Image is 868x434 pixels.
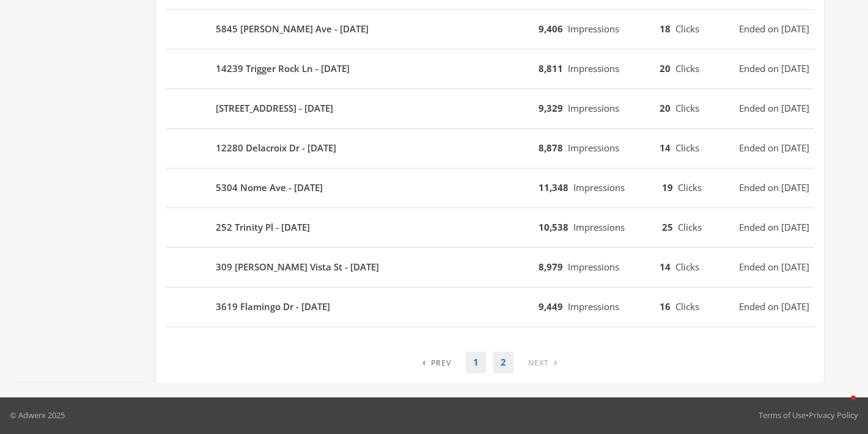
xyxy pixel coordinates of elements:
span: Impressions [568,23,619,35]
b: 9,406 [539,23,563,35]
div: • [759,409,858,421]
a: 1 [466,352,486,373]
span: Ended on [DATE] [739,141,809,155]
b: 19 [662,181,673,193]
button: [STREET_ADDRESS] - [DATE]9,329Impressions20ClicksEnded on [DATE] [166,94,814,123]
span: Impressions [568,142,619,154]
b: 8,811 [539,62,563,74]
b: 5845 [PERSON_NAME] Ave - [DATE] [216,22,369,36]
span: Ended on [DATE] [739,101,809,115]
b: 9,449 [539,300,563,313]
b: 25 [662,221,673,233]
button: 5304 Nome Ave - [DATE]11,348Impressions19ClicksEnded on [DATE] [166,173,814,203]
b: [STREET_ADDRESS] - [DATE] [216,101,333,115]
button: 309 [PERSON_NAME] Vista St - [DATE]8,979Impressions14ClicksEnded on [DATE] [166,253,814,282]
b: 8,979 [539,261,563,273]
span: Ended on [DATE] [739,300,809,314]
b: 8,878 [539,142,563,154]
a: 2 [493,352,513,373]
b: 14239 Trigger Rock Ln - [DATE] [216,62,350,76]
span: Clicks [675,261,699,273]
b: 11,348 [539,181,568,193]
span: Ended on [DATE] [739,62,809,76]
b: 5304 Nome Ave - [DATE] [216,181,323,195]
b: 20 [660,102,671,114]
span: Ended on [DATE] [739,260,809,274]
span: Impressions [573,181,625,193]
b: 309 [PERSON_NAME] Vista St - [DATE] [216,260,379,274]
button: 3619 Flamingo Dr - [DATE]9,449Impressions16ClicksEnded on [DATE] [166,292,814,322]
span: › [554,356,557,368]
span: Ended on [DATE] [739,220,809,234]
b: 12280 Delacroix Dr - [DATE] [216,141,336,155]
b: 3619 Flamingo Dr - [DATE] [216,300,330,314]
span: Impressions [568,62,619,74]
button: 252 Trinity Pl - [DATE]10,538Impressions25ClicksEnded on [DATE] [166,213,814,242]
b: 16 [660,300,671,313]
span: Clicks [675,300,699,313]
span: Clicks [678,181,702,193]
span: Ended on [DATE] [739,22,809,36]
span: Clicks [678,221,702,233]
b: 252 Trinity Pl - [DATE] [216,220,310,234]
b: 10,538 [539,221,568,233]
span: Impressions [568,261,619,273]
span: Impressions [568,102,619,114]
b: 18 [660,23,671,35]
button: 5845 [PERSON_NAME] Ave - [DATE]9,406Impressions18ClicksEnded on [DATE] [166,15,814,44]
span: Clicks [675,62,699,74]
b: 20 [660,62,671,74]
span: Impressions [573,221,625,233]
span: Ended on [DATE] [739,181,809,195]
nav: pagination [415,352,565,373]
span: Clicks [675,102,699,114]
a: Next [521,352,565,373]
b: 14 [660,261,671,273]
button: 14239 Trigger Rock Ln - [DATE]8,811Impressions20ClicksEnded on [DATE] [166,54,814,84]
span: Impressions [568,300,619,313]
a: Privacy Policy [809,410,858,421]
b: 9,329 [539,102,563,114]
p: © Adwerx 2025 [10,409,65,421]
button: 12280 Delacroix Dr - [DATE]8,878Impressions14ClicksEnded on [DATE] [166,134,814,163]
span: Clicks [675,142,699,154]
b: 14 [660,142,671,154]
a: Terms of Use [759,410,806,421]
iframe: Intercom live chat [826,392,856,422]
span: Clicks [675,23,699,35]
